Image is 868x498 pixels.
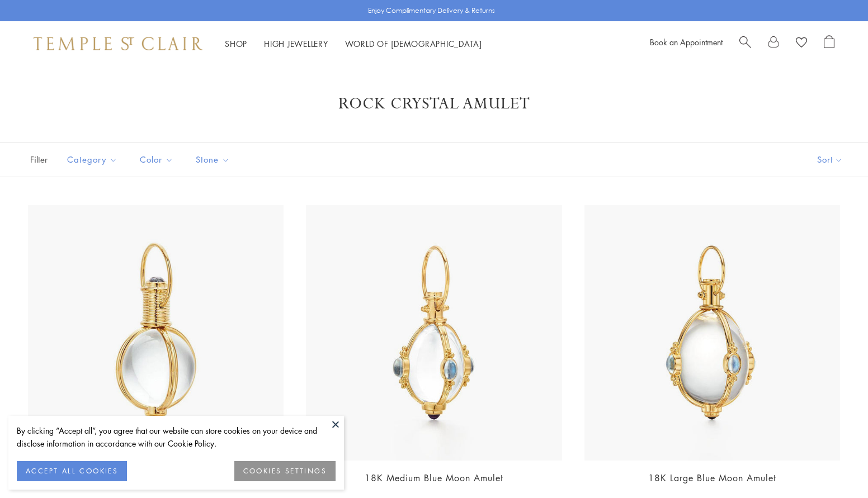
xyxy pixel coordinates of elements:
img: P54801-E18BM [306,205,562,461]
a: Open Shopping Bag [824,35,834,52]
a: Book an Appointment [650,36,723,48]
a: 18K Large Blue Moon Amulet [648,472,776,484]
a: View Wishlist [796,35,807,52]
a: ShopShop [225,38,247,49]
span: Stone [190,153,238,167]
span: Color [134,153,182,167]
a: World of [DEMOGRAPHIC_DATA]World of [DEMOGRAPHIC_DATA] [345,38,482,49]
button: Stone [187,147,238,172]
button: ACCEPT ALL COOKIES [17,461,127,481]
a: High JewelleryHigh Jewellery [264,38,328,49]
button: Show sort by [792,143,868,177]
nav: Main navigation [225,37,482,51]
div: By clicking “Accept all”, you agree that our website can store cookies on your device and disclos... [17,424,336,450]
a: Search [739,35,751,52]
span: Category [62,153,126,167]
img: 18K Archival Amulet [28,205,284,461]
h1: Rock Crystal Amulet [45,94,823,114]
button: COOKIES SETTINGS [234,461,336,481]
p: Enjoy Complimentary Delivery & Returns [368,5,495,16]
img: Temple St. Clair [34,37,202,50]
button: Color [131,147,182,172]
img: P54801-E18BM [584,205,840,461]
button: Category [59,147,126,172]
iframe: Gorgias live chat messenger [812,445,857,487]
a: 18K Medium Blue Moon Amulet [365,472,503,484]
